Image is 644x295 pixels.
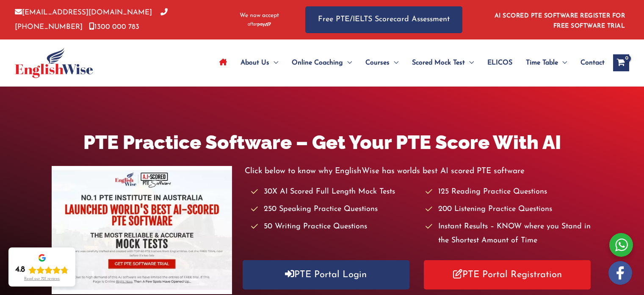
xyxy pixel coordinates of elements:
[343,48,352,78] span: Menu Toggle
[426,220,592,248] li: Instant Results – KNOW where you Stand in the Shortest Amount of Time
[15,48,93,78] img: cropped-ew-logo
[613,54,629,71] a: View Shopping Cart, empty
[574,48,605,78] a: Contact
[243,260,409,289] a: PTE Portal Login
[481,48,519,78] a: ELICOS
[15,9,152,16] a: [EMAIL_ADDRESS][DOMAIN_NAME]
[52,129,593,156] h1: PTE Practice Software – Get Your PTE Score With AI
[426,185,592,199] li: 125 Reading Practice Questions
[292,48,343,78] span: Online Coaching
[251,185,418,199] li: 30X AI Scored Full Length Mock Tests
[390,48,398,78] span: Menu Toggle
[305,6,462,33] a: Free PTE/IELTS Scorecard Assessment
[580,48,605,78] span: Contact
[412,48,465,78] span: Scored Mock Test
[245,164,593,178] p: Click below to know why EnglishWise has worlds best AI scored PTE software
[248,22,271,27] img: Afterpay-Logo
[426,202,592,216] li: 200 Listening Practice Questions
[269,48,278,78] span: Menu Toggle
[213,48,605,78] nav: Site Navigation: Main Menu
[234,48,285,78] a: About UsMenu Toggle
[240,11,279,20] span: We now accept
[285,48,359,78] a: Online CoachingMenu Toggle
[89,23,139,31] a: 1300 000 783
[24,277,60,281] div: Read our 721 reviews
[251,220,418,234] li: 50 Writing Practice Questions
[52,166,232,294] img: pte-institute-main
[519,48,574,78] a: Time TableMenu Toggle
[526,48,558,78] span: Time Table
[465,48,474,78] span: Menu Toggle
[405,48,481,78] a: Scored Mock TestMenu Toggle
[15,9,168,30] a: [PHONE_NUMBER]
[558,48,567,78] span: Menu Toggle
[495,13,625,29] a: AI SCORED PTE SOFTWARE REGISTER FOR FREE SOFTWARE TRIAL
[15,265,69,275] div: Rating: 4.8 out of 5
[251,202,418,216] li: 250 Speaking Practice Questions
[489,6,629,34] aside: Header Widget 1
[359,48,405,78] a: CoursesMenu Toggle
[15,265,25,275] div: 4.8
[487,48,512,78] span: ELICOS
[240,48,269,78] span: About Us
[365,48,390,78] span: Courses
[608,261,632,285] img: white-facebook.png
[424,260,591,289] a: PTE Portal Registration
